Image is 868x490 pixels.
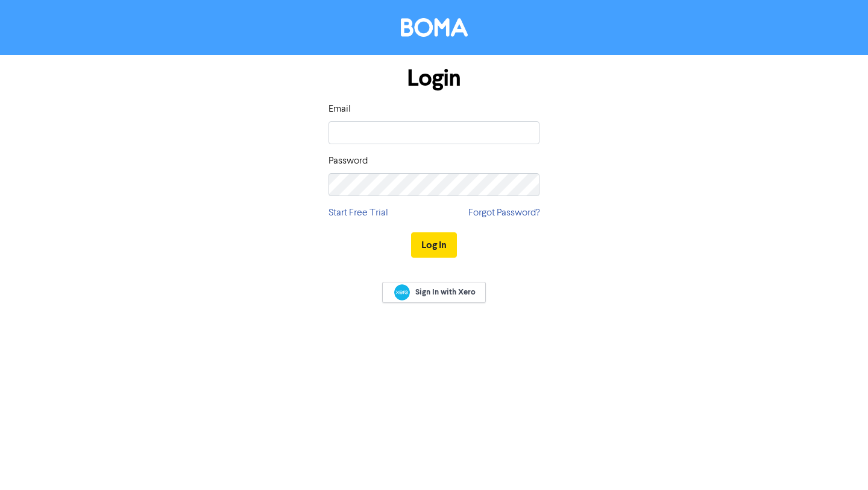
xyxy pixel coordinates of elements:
[394,284,410,301] img: Xero logo
[329,102,351,116] label: Email
[415,287,476,297] span: Sign In with Xero
[329,206,388,220] a: Start Free Trial
[411,232,457,258] button: Log In
[329,154,368,168] label: Password
[468,206,539,220] a: Forgot Password?
[401,18,468,37] img: BOMA Logo
[329,65,539,92] h1: Login
[382,282,486,303] a: Sign In with Xero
